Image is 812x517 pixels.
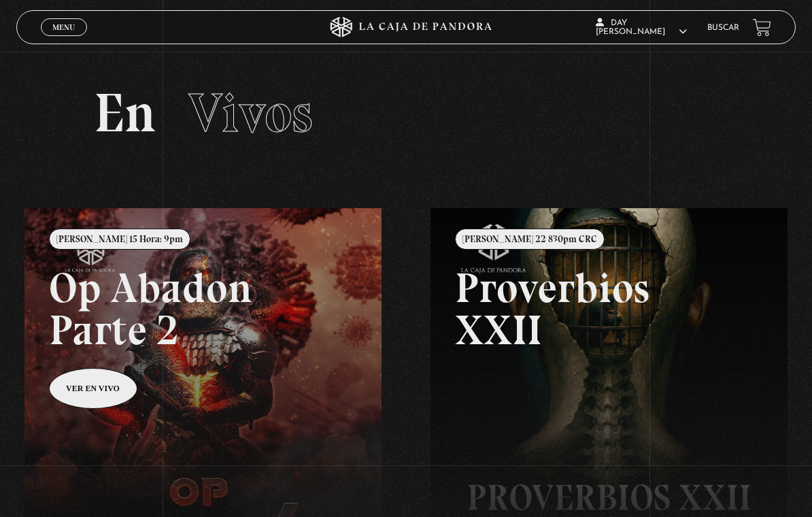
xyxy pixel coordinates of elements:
[753,18,771,37] a: View your shopping cart
[596,19,687,36] span: Day [PERSON_NAME]
[94,86,717,140] h2: En
[188,80,313,146] span: Vivos
[52,23,75,31] span: Menu
[48,35,80,44] span: Cerrar
[707,24,739,32] a: Buscar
